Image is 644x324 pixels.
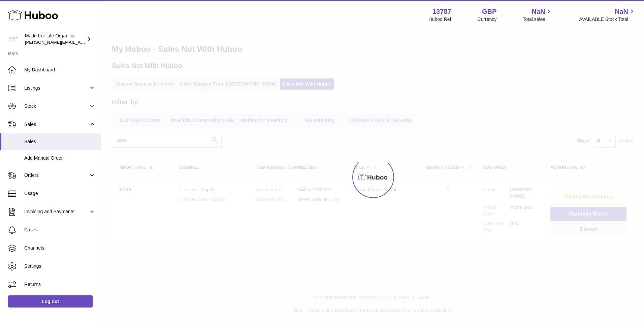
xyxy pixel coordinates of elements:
[579,7,636,23] a: NaN AVAILABLE Stock Total
[429,16,451,23] div: Huboo Ref
[615,7,628,16] span: NaN
[24,155,96,161] span: Add Manual Order
[24,227,96,233] span: Cases
[432,7,451,16] strong: 13787
[24,67,96,73] span: My Dashboard
[25,39,171,45] span: [PERSON_NAME][EMAIL_ADDRESS][PERSON_NAME][DOMAIN_NAME]
[579,16,636,23] span: AVAILABLE Stock Total
[8,295,93,307] a: Log out
[24,85,89,91] span: Listings
[24,281,96,288] span: Returns
[24,208,89,215] span: Invoicing and Payments
[24,103,89,109] span: Stock
[24,172,89,179] span: Orders
[24,138,96,145] span: Sales
[523,16,553,23] span: Total sales
[482,7,496,16] strong: GBP
[24,245,96,251] span: Channels
[532,7,545,16] span: NaN
[24,121,89,128] span: Sales
[523,7,553,23] a: NaN Total sales
[24,263,96,269] span: Settings
[8,34,18,44] img: geoff.winwood@madeforlifeorganics.com
[25,33,86,45] div: Made For Life Organics
[478,16,497,23] div: Currency
[24,190,96,197] span: Usage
